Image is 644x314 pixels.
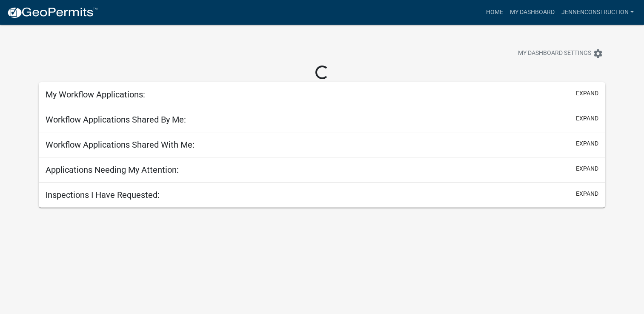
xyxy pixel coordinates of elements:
a: My Dashboard [507,4,558,20]
i: settings [593,49,603,59]
h5: Workflow Applications Shared With Me: [46,140,195,150]
h5: Applications Needing My Attention: [46,165,179,175]
button: expand [576,189,598,198]
a: jennenconstruction [558,4,637,20]
h5: Inspections I Have Requested: [46,190,160,200]
button: expand [576,114,598,123]
button: expand [576,164,598,173]
button: My Dashboard Settingssettings [511,45,610,62]
h5: My Workflow Applications: [46,89,145,100]
span: My Dashboard Settings [518,49,591,59]
a: Home [483,4,507,20]
button: expand [576,89,598,98]
h5: Workflow Applications Shared By Me: [46,114,186,125]
button: expand [576,139,598,148]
